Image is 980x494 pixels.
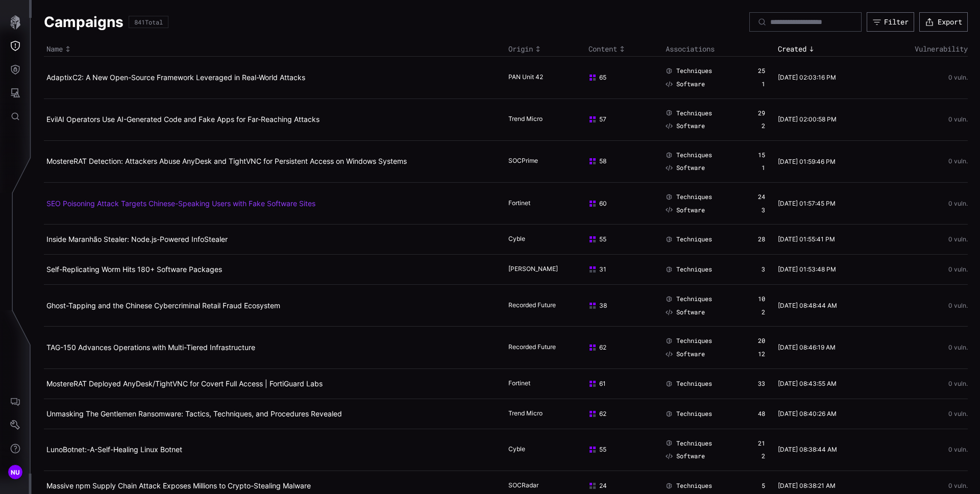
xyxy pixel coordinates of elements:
[762,452,765,460] div: 2
[874,116,968,123] div: 0 vuln.
[508,157,559,166] div: SOCPrime
[762,80,765,88] div: 1
[11,467,20,478] span: NU
[778,302,837,309] time: [DATE] 08:48:44 AM
[676,164,705,172] span: Software
[778,446,837,453] time: [DATE] 08:38:44 AM
[874,158,968,165] div: 0 vuln.
[676,439,712,448] span: Techniques
[676,80,705,88] span: Software
[758,235,765,243] div: 28
[676,410,712,418] span: Techniques
[663,42,775,57] th: Associations
[666,109,712,117] a: Techniques
[758,67,765,75] div: 25
[46,379,323,388] a: MostereRAT Deployed AnyDesk/TightVNC for Covert Full Access | FortiGuard Labs
[666,164,705,172] a: Software
[874,380,968,387] div: 0 vuln.
[676,337,712,345] span: Techniques
[874,236,968,243] div: 0 vuln.
[676,235,712,243] span: Techniques
[46,44,503,54] div: Toggle sort direction
[508,481,559,490] div: SOCRadar
[589,235,653,243] div: 55
[676,452,705,460] span: Software
[676,380,712,388] span: Techniques
[874,482,968,489] div: 0 vuln.
[508,265,559,274] div: [PERSON_NAME]
[676,122,705,130] span: Software
[758,350,765,358] div: 12
[508,409,559,418] div: Trend Micro
[874,266,968,273] div: 0 vuln.
[758,337,765,345] div: 20
[666,308,705,316] a: Software
[758,109,765,117] div: 29
[778,482,836,489] time: [DATE] 08:38:21 AM
[589,482,653,490] div: 24
[874,446,968,453] div: 0 vuln.
[676,295,712,303] span: Techniques
[46,301,280,310] a: Ghost-Tapping and the Chinese Cybercriminal Retail Fraud Ecosystem
[508,199,559,208] div: Fortinet
[44,13,124,31] h1: Campaigns
[589,265,653,274] div: 31
[778,73,836,81] time: [DATE] 02:03:16 PM
[778,235,835,243] time: [DATE] 01:55:41 PM
[874,74,968,81] div: 0 vuln.
[778,343,836,351] time: [DATE] 08:46:19 AM
[762,308,765,316] div: 2
[666,206,705,214] a: Software
[46,481,311,490] a: Massive npm Supply Chain Attack Exposes Millions to Crypto-Stealing Malware
[874,344,968,351] div: 0 vuln.
[666,193,712,201] a: Techniques
[758,380,765,388] div: 33
[508,445,559,454] div: Cyble
[758,439,765,448] div: 21
[874,302,968,309] div: 0 vuln.
[508,115,559,124] div: Trend Micro
[46,157,407,165] a: MostereRAT Detection: Attackers Abuse AnyDesk and TightVNC for Persistent Access on Windows Systems
[778,115,837,123] time: [DATE] 02:00:58 PM
[884,17,909,27] div: Filter
[762,206,765,214] div: 3
[134,19,163,25] div: 841 Total
[676,67,712,75] span: Techniques
[589,380,653,388] div: 61
[871,42,968,57] th: Vulnerability
[676,151,712,159] span: Techniques
[666,410,712,418] a: Techniques
[508,73,559,82] div: PAN Unit 42
[874,200,968,207] div: 0 vuln.
[46,235,228,243] a: Inside Maranhão Stealer: Node.js-Powered InfoStealer
[676,308,705,316] span: Software
[758,410,765,418] div: 48
[46,409,342,418] a: Unmasking The Gentlemen Ransomware: Tactics, Techniques, and Procedures Revealed
[666,151,712,159] a: Techniques
[589,157,653,165] div: 58
[666,67,712,75] a: Techniques
[46,115,320,123] a: EvilAI Operators Use AI-Generated Code and Fake Apps for Far-Reaching Attacks
[589,302,653,310] div: 38
[508,343,559,352] div: Recorded Future
[508,235,559,244] div: Cyble
[762,265,765,274] div: 3
[46,199,315,208] a: SEO Poisoning Attack Targets Chinese-Speaking Users with Fake Software Sites
[666,337,712,345] a: Techniques
[758,193,765,201] div: 24
[676,482,712,490] span: Techniques
[666,439,712,448] a: Techniques
[589,44,660,54] div: Toggle sort direction
[46,73,305,82] a: AdaptixC2: A New Open-Source Framework Leveraged in Real-World Attacks
[867,12,914,32] button: Filter
[758,151,765,159] div: 15
[1,460,30,484] button: NU
[762,164,765,172] div: 1
[676,109,712,117] span: Techniques
[589,446,653,454] div: 55
[508,44,583,54] div: Toggle sort direction
[666,482,712,490] a: Techniques
[666,380,712,388] a: Techniques
[762,482,765,490] div: 5
[676,193,712,201] span: Techniques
